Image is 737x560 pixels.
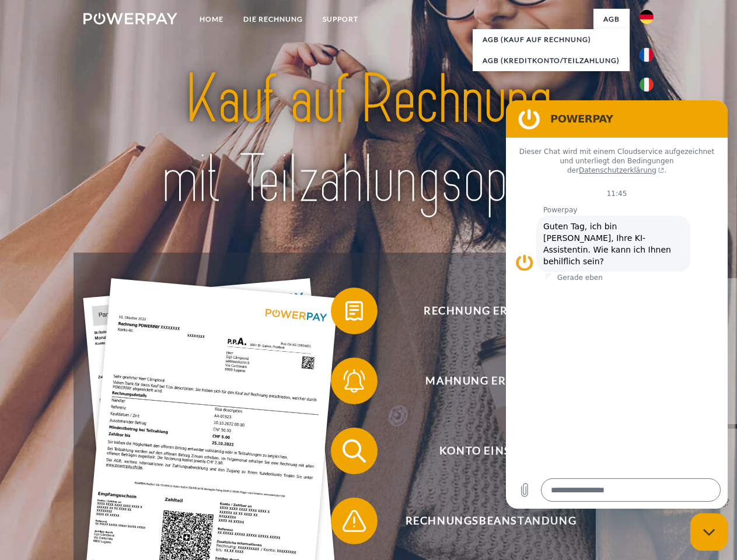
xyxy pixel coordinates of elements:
span: Rechnungsbeanstandung [348,498,634,544]
iframe: Schaltfläche zum Öffnen des Messaging-Fensters; Konversation läuft [690,513,728,551]
img: it [640,78,654,92]
button: Konto einsehen [331,428,634,474]
button: Rechnungsbeanstandung [331,498,634,544]
iframe: Messaging-Fenster [506,100,728,509]
button: Rechnung erhalten? [331,288,634,334]
img: title-powerpay_de.svg [111,56,626,223]
img: qb_warning.svg [340,506,369,535]
img: qb_search.svg [340,436,369,466]
a: agb [593,9,630,30]
img: qb_bill.svg [340,296,369,325]
a: DIE RECHNUNG [233,9,313,30]
img: fr [640,48,654,62]
button: Mahnung erhalten? [331,358,634,404]
span: Rechnung erhalten? [348,288,634,334]
img: logo-powerpay-white.svg [83,13,177,24]
a: SUPPORT [313,9,368,30]
a: AGB (Kreditkonto/Teilzahlung) [473,50,630,71]
img: qb_bell.svg [340,366,369,395]
a: AGB (Kauf auf Rechnung) [473,29,630,50]
span: Mahnung erhalten? [348,358,634,404]
span: Konto einsehen [348,428,634,474]
img: de [640,10,654,24]
a: Home [190,9,233,30]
